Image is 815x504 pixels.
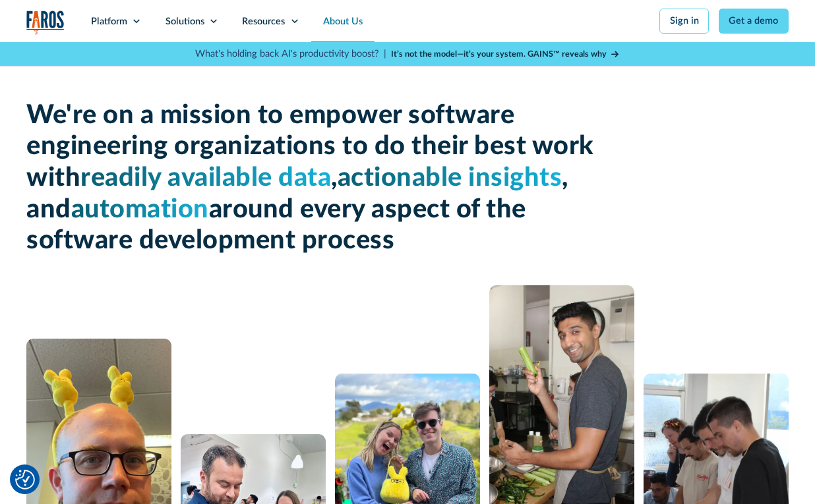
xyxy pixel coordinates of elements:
p: What's holding back AI's productivity boost? | [195,47,386,61]
a: Sign in [659,9,709,34]
span: actionable insights [338,165,562,191]
a: It’s not the model—it’s your system. GAINS™ reveals why [391,48,620,61]
div: Platform [91,14,127,29]
h1: We're on a mission to empower software engineering organizations to do their best work with , , a... [26,100,597,257]
div: Resources [242,14,285,29]
strong: It’s not the model—it’s your system. GAINS™ reveals why [391,50,607,58]
span: automation [71,196,209,223]
img: Revisit consent button [15,470,35,490]
span: readily available data [80,165,331,191]
a: Get a demo [719,9,789,34]
img: Logo of the analytics and reporting company Faros. [26,11,65,35]
button: Cookie Settings [15,470,35,490]
a: home [26,11,65,35]
div: Solutions [166,14,204,29]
